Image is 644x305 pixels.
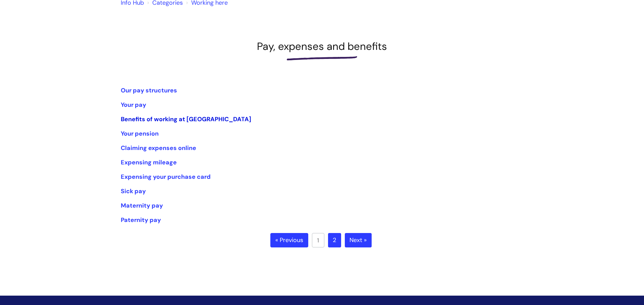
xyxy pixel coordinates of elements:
a: Paternity pay [121,216,161,224]
a: Your pension [121,130,159,138]
a: « Previous [270,233,308,248]
a: Your pay [121,101,146,109]
a: Maternity pay [121,202,163,210]
a: 2 [328,233,341,248]
a: Expensing mileage [121,158,177,166]
h1: Pay, expenses and benefits [121,40,523,53]
a: Our pay structures [121,86,177,94]
a: 1 [312,233,324,247]
a: Claiming expenses online [121,144,196,152]
a: Benefits of working at [GEOGRAPHIC_DATA] [121,115,251,123]
a: Expensing your purchase card [121,173,211,181]
a: Next » [345,233,372,248]
a: Sick pay [121,187,146,195]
